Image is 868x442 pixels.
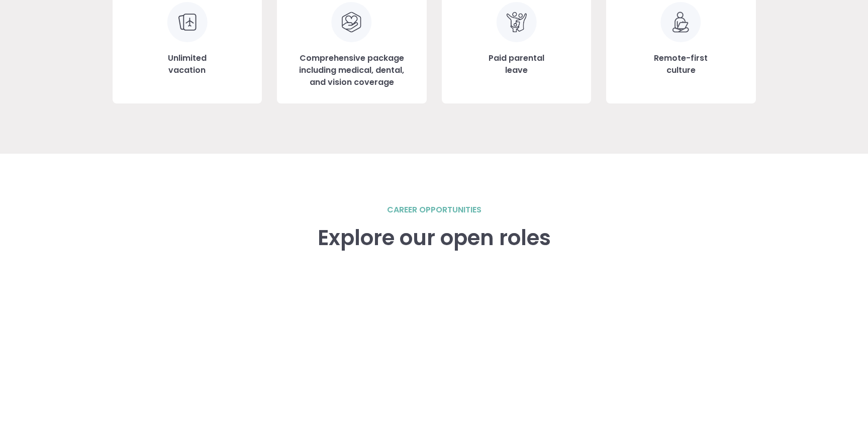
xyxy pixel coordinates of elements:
h3: Remote-first culture [654,52,708,76]
h3: Explore our open roles [318,226,551,250]
h3: Comprehensive package including medical, dental, and vision coverage [292,52,411,88]
img: Clip art of family of 3 embraced facing forward [496,2,537,42]
h3: Paid parental leave [489,52,544,76]
img: Unlimited vacation icon [167,2,208,42]
img: Remote-first culture icon [660,2,701,42]
img: Clip art of hand holding a heart [331,2,372,42]
h3: Unlimited vacation [168,52,207,76]
h2: career opportunities [387,204,481,216]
